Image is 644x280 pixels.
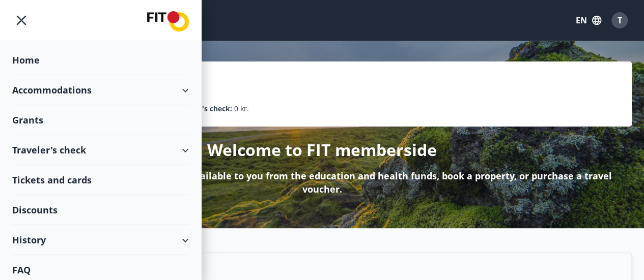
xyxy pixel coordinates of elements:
[174,103,232,114] p: Traveler's check :
[12,135,189,165] div: Traveler's check
[207,139,437,161] p: Welcome to FIT memberside
[147,11,189,32] img: union_logo
[234,103,249,114] span: 0 kr.
[12,225,189,255] div: History
[12,11,31,29] button: menu
[618,15,622,26] span: T
[12,195,189,225] div: Discounts
[12,105,189,135] div: Grants
[12,75,189,105] div: Accommodations
[572,11,605,29] button: EN
[12,165,189,195] div: Tickets and cards
[607,8,632,33] button: T
[12,45,189,75] div: Home
[29,169,615,196] p: Here you can apply for the grants available to you from the education and health funds, book a pr...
